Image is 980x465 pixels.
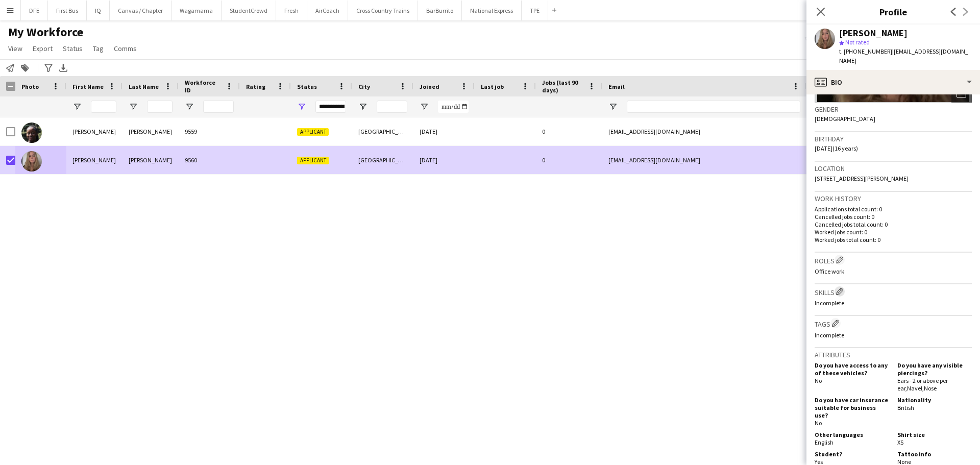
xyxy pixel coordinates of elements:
[110,42,141,55] a: Comms
[815,144,858,152] span: [DATE] (16 years)
[602,146,806,174] div: [EMAIL_ADDRESS][DOMAIN_NAME]
[87,1,110,20] button: IQ
[438,101,469,113] input: Joined Filter Input
[122,146,179,174] div: [PERSON_NAME]
[89,42,108,55] a: Tag
[246,83,265,90] span: Rating
[815,377,822,384] span: No
[627,101,800,113] input: Email Filter Input
[48,1,87,20] button: First Bus
[845,38,870,46] span: Not rated
[897,404,914,411] span: British
[536,117,602,145] div: 0
[352,146,413,174] div: [GEOGRAPHIC_DATA]
[839,47,968,64] span: | [EMAIL_ADDRESS][DOMAIN_NAME]
[42,62,55,74] app-action-btn: Advanced filters
[348,1,418,20] button: Cross Country Trains
[602,117,806,145] div: [EMAIL_ADDRESS][DOMAIN_NAME]
[122,117,179,145] div: [PERSON_NAME]
[815,164,972,173] h3: Location
[815,267,844,275] span: Office work
[924,384,937,392] span: Nose
[815,361,889,377] h5: Do you have access to any of these vehicles?
[171,1,222,20] button: Wagamama
[420,102,429,111] button: Open Filter Menu
[815,255,972,265] h3: Roles
[276,1,307,20] button: Fresh
[63,44,83,53] span: Status
[19,62,31,74] app-action-btn: Add to tag
[815,175,909,182] span: [STREET_ADDRESS][PERSON_NAME]
[806,70,980,94] div: Bio
[129,102,138,111] button: Open Filter Menu
[420,83,439,90] span: Joined
[297,157,329,164] span: Applicant
[413,117,475,145] div: [DATE]
[185,102,194,111] button: Open Filter Menu
[8,44,22,53] span: View
[815,396,889,419] h5: Do you have car insurance suitable for business use?
[542,79,584,94] span: Jobs (last 90 days)
[21,1,48,20] button: DFE
[413,146,475,174] div: [DATE]
[536,146,602,174] div: 0
[66,117,122,145] div: [PERSON_NAME]
[815,105,972,114] h3: Gender
[297,102,306,111] button: Open Filter Menu
[358,102,367,111] button: Open Filter Menu
[352,117,413,145] div: [GEOGRAPHIC_DATA]
[66,146,122,174] div: [PERSON_NAME]
[462,1,522,20] button: National Express
[815,236,972,243] p: Worked jobs total count: 0
[29,42,57,55] a: Export
[522,1,548,20] button: TPE
[815,115,875,123] span: [DEMOGRAPHIC_DATA]
[815,221,972,228] p: Cancelled jobs total count: 0
[815,450,889,458] h5: Student?
[203,101,234,113] input: Workforce ID Filter Input
[307,1,348,20] button: AirCoach
[897,450,972,458] h5: Tattoo info
[815,286,972,297] h3: Skills
[839,29,908,38] div: [PERSON_NAME]
[185,79,222,94] span: Workforce ID
[815,438,834,446] span: English
[897,361,972,377] h5: Do you have any visible piercings?
[297,83,317,90] span: Status
[4,42,27,55] a: View
[907,384,924,392] span: Navel ,
[358,83,370,90] span: City
[815,205,972,213] p: Applications total count: 0
[8,25,83,40] span: My Workforce
[815,318,972,329] h3: Tags
[418,1,462,20] button: BarBurrito
[179,117,240,145] div: 9559
[114,44,137,53] span: Comms
[481,83,504,90] span: Last job
[815,194,972,203] h3: Work history
[815,228,972,236] p: Worked jobs count: 0
[21,83,39,90] span: Photo
[57,62,69,74] app-action-btn: Export XLSX
[806,5,980,18] h3: Profile
[608,83,625,90] span: Email
[815,213,972,221] p: Cancelled jobs count: 0
[93,44,104,53] span: Tag
[110,1,171,20] button: Canvas / Chapter
[4,62,16,74] app-action-btn: Notify workforce
[897,438,903,446] span: XS
[147,101,173,113] input: Last Name Filter Input
[21,123,42,143] img: Debra Wilson-Osuide
[608,102,618,111] button: Open Filter Menu
[297,128,329,136] span: Applicant
[377,101,407,113] input: City Filter Input
[897,431,972,438] h5: Shirt size
[91,101,116,113] input: First Name Filter Input
[21,151,42,172] img: Katie Stillman-Jones
[72,83,104,90] span: First Name
[815,134,972,143] h3: Birthday
[897,377,948,392] span: Ears - 2 or above per ear ,
[839,47,892,55] span: t. [PHONE_NUMBER]
[815,431,889,438] h5: Other languages
[815,350,972,359] h3: Attributes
